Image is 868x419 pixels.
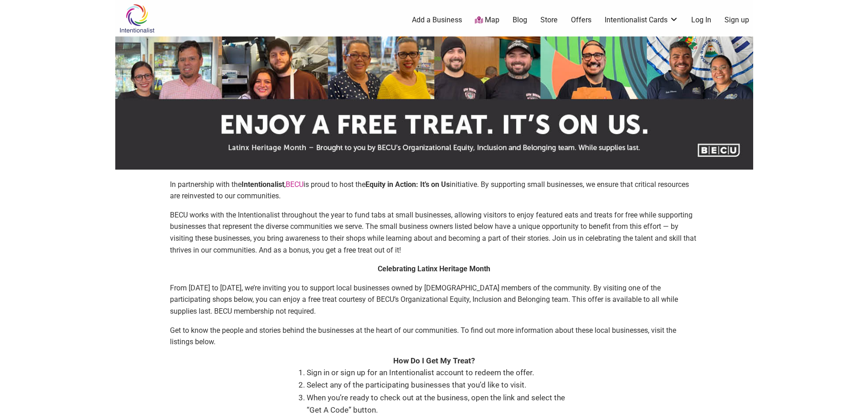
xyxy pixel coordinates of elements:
a: Blog [513,15,527,25]
a: Log In [691,15,711,25]
p: From [DATE] to [DATE], we’re inviting you to support local businesses owned by [DEMOGRAPHIC_DATA]... [170,282,699,317]
strong: Celebrating Latinx Heritage Month [378,264,490,273]
p: BECU works with the Intentionalist throughout the year to fund tabs at small businesses, allowing... [170,209,699,256]
img: sponsor logo [115,36,753,170]
a: BECU [286,180,303,189]
img: Intentionalist [115,4,159,33]
li: Select any of the participating businesses that you’d like to visit. [307,379,571,391]
strong: Equity in Action: It’s on Us [365,180,450,189]
li: Sign in or sign up for an Intentionalist account to redeem the offer. [307,367,571,379]
a: Intentionalist Cards [605,15,678,25]
a: Offers [571,15,591,25]
a: Map [475,15,499,26]
p: Get to know the people and stories behind the businesses at the heart of our communities. To find... [170,325,699,348]
a: Add a Business [412,15,462,25]
li: When you’re ready to check out at the business, open the link and select the “Get A Code” button. [307,392,571,416]
a: Store [540,15,558,25]
p: In partnership with the , is proud to host the initiative. By supporting small businesses, we ens... [170,179,699,202]
strong: Intentionalist [241,180,284,189]
strong: How Do I Get My Treat? [393,356,475,365]
a: Sign up [724,15,749,25]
